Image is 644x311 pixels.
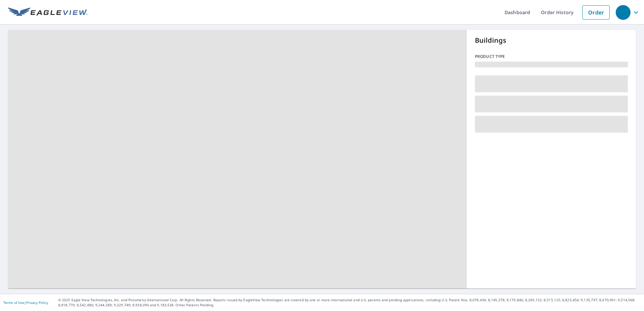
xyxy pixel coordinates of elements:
a: Order [582,5,610,20]
a: Privacy Policy [26,300,48,305]
img: EV Logo [8,7,88,18]
p: Product type [475,54,628,60]
p: Buildings [475,35,628,45]
p: © 2025 Eagle View Technologies, Inc. and Pictometry International Corp. All Rights Reserved. Repo... [58,298,641,308]
a: Terms of Use [3,300,24,305]
p: | [3,301,48,305]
